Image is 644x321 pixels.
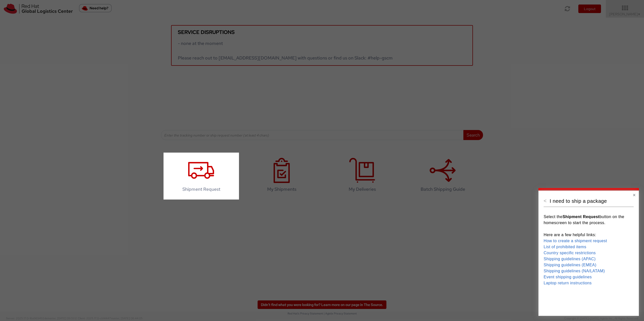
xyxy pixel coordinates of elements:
a: Shipping guidelines (NA/LATAM) [544,269,605,273]
button: Close [633,192,636,198]
a: Shipping guidelines (APAC) [544,257,596,261]
a: Shipping guidelines (EMEA) [544,263,596,267]
button: < [544,198,547,203]
a: Laptop return instructions [544,281,592,285]
a: List of prohibited items [544,245,586,249]
strong: Shipment Request [562,215,599,219]
a: Country specific restrictions [544,251,596,255]
a: How to create a shipment request [544,239,607,243]
span: Select the [544,215,562,219]
a: Event shipping guidelines [544,275,592,279]
p: I need to ship a package [550,198,625,204]
h4: Shipment Request [169,187,234,192]
p: Here are a few helpful links: [544,232,634,238]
